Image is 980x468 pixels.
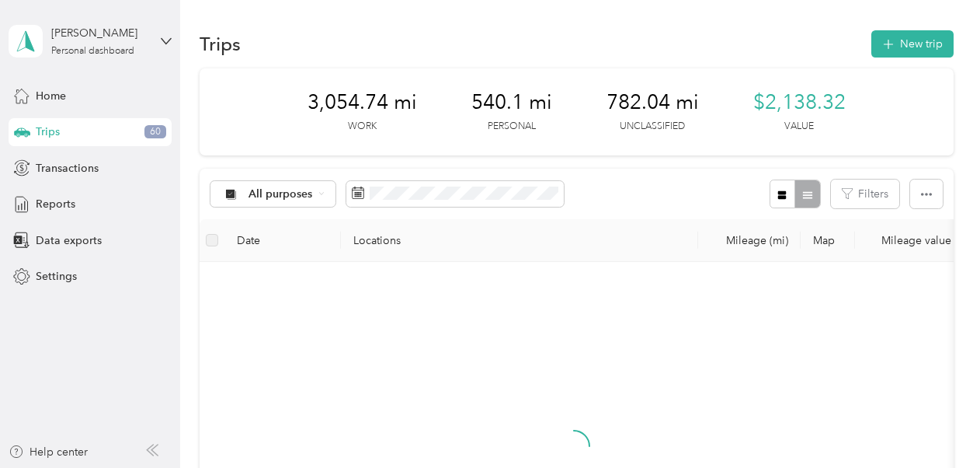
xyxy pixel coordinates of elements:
span: 60 [144,125,166,139]
div: [PERSON_NAME] [51,25,148,41]
button: Filters [831,180,899,208]
th: Locations [341,219,698,262]
span: Home [36,88,66,104]
button: New trip [871,30,954,58]
th: Map [801,219,855,262]
span: Transactions [36,160,99,176]
button: Help center [9,444,88,460]
span: Reports [36,196,75,212]
th: Mileage (mi) [698,219,801,262]
span: All purposes [248,189,313,200]
span: Data exports [36,232,102,249]
span: 782.04 mi [606,90,699,115]
th: Mileage value [855,219,964,262]
div: Personal dashboard [51,47,134,56]
th: Date [224,219,341,262]
p: Value [784,120,814,134]
span: Trips [36,124,60,140]
p: Personal [488,120,536,134]
p: Unclassified [620,120,685,134]
p: Work [348,120,377,134]
span: 540.1 mi [471,90,552,115]
span: Settings [36,268,77,285]
span: $2,138.32 [753,90,846,115]
iframe: Everlance-gr Chat Button Frame [893,381,980,468]
h1: Trips [200,36,241,52]
span: 3,054.74 mi [308,90,417,115]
